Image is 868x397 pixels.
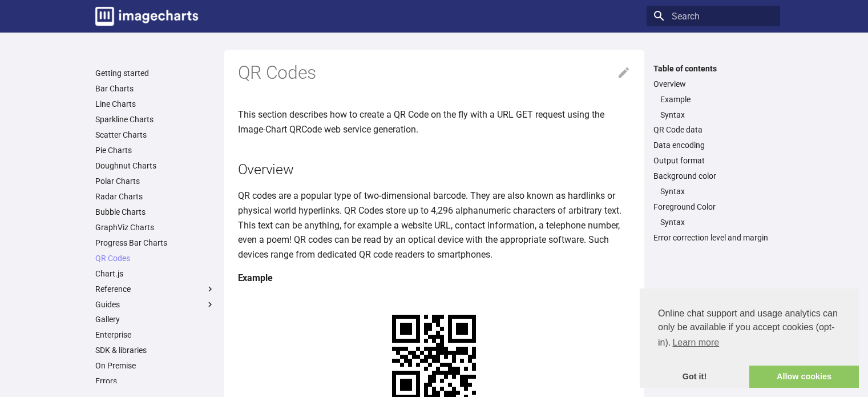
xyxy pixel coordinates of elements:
[238,271,631,286] h4: Example
[660,94,773,105] a: Example
[95,7,198,26] img: logo
[95,83,215,94] a: Bar Charts
[95,207,215,217] a: Bubble Charts
[95,284,215,294] label: Reference
[95,145,215,155] a: Pie Charts
[95,345,215,355] a: SDK & libraries
[653,186,773,197] nav: Background color
[640,288,859,388] div: cookieconsent
[660,217,773,227] a: Syntax
[653,202,773,212] a: Foreground Color
[95,68,215,78] a: Getting started
[95,253,215,263] a: QR Codes
[95,222,215,232] a: GraphViz Charts
[95,176,215,186] a: Polar Charts
[95,268,215,279] a: Chart.js
[95,376,215,386] a: Errors
[749,366,859,388] a: allow cookies
[238,61,631,85] h1: QR Codes
[640,366,749,388] a: dismiss cookie message
[95,161,215,171] a: Doughnut Charts
[238,159,631,179] h2: Overview
[95,130,215,140] a: Scatter Charts
[653,171,773,181] a: Background color
[95,299,215,310] label: Guides
[653,125,773,135] a: QR Code data
[95,114,215,125] a: Sparkline Charts
[95,330,215,340] a: Enterprise
[95,314,215,324] a: Gallery
[95,99,215,109] a: Line Charts
[95,238,215,248] a: Progress Bar Charts
[238,189,631,262] p: QR codes are a popular type of two-dimensional barcode. They are also known as hardlinks or physi...
[653,79,773,89] a: Overview
[653,232,773,243] a: Error correction level and margin
[238,107,631,137] p: This section describes how to create a QR Code on the fly with a URL GET request using the Image-...
[658,307,841,351] span: Online chat support and usage analytics can only be available if you accept cookies (opt-in).
[91,2,203,30] a: Image-Charts documentation
[671,334,721,351] a: learn more about cookies
[653,217,773,227] nav: Foreground Color
[653,94,773,120] nav: Overview
[653,140,773,150] a: Data encoding
[647,63,780,74] label: Table of contents
[647,6,780,26] input: Search
[653,155,773,166] a: Output format
[95,360,215,371] a: On Premise
[647,63,780,243] nav: Table of contents
[660,110,773,120] a: Syntax
[95,191,215,202] a: Radar Charts
[660,186,773,197] a: Syntax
